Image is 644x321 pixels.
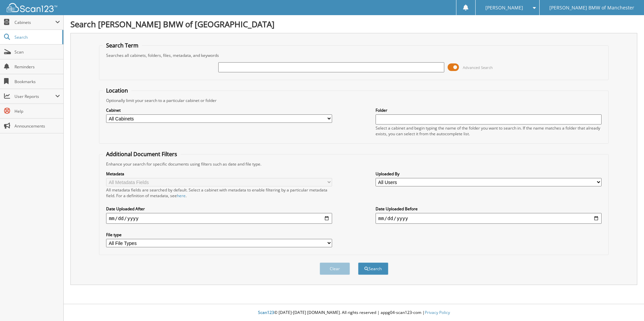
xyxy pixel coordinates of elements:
a: Privacy Policy [425,310,450,315]
span: Cabinets [14,20,55,25]
span: Announcements [14,123,60,129]
label: Date Uploaded Before [376,206,602,212]
legend: Location [103,87,131,94]
a: here [177,193,186,199]
img: scan123-logo-white.svg [7,3,57,12]
span: [PERSON_NAME] BMW of Manchester [549,6,634,10]
label: Cabinet [106,107,332,113]
span: Help [14,108,60,114]
label: File type [106,232,332,238]
span: Search [14,34,59,40]
legend: Search Term [103,42,142,49]
span: Reminders [14,64,60,70]
label: Uploaded By [376,171,602,177]
div: Select a cabinet and begin typing the name of the folder you want to search in. If the name match... [376,125,602,137]
span: [PERSON_NAME] [485,6,523,10]
span: Scan [14,49,60,55]
div: Optionally limit your search to a particular cabinet or folder [103,98,605,103]
div: All metadata fields are searched by default. Select a cabinet with metadata to enable filtering b... [106,187,332,199]
label: Date Uploaded After [106,206,332,212]
input: end [376,213,602,224]
h1: Search [PERSON_NAME] BMW of [GEOGRAPHIC_DATA] [70,19,637,30]
span: Bookmarks [14,79,60,84]
div: © [DATE]-[DATE] [DOMAIN_NAME]. All rights reserved | appg04-scan123-com | [64,305,644,321]
button: Search [358,262,388,275]
label: Metadata [106,171,332,177]
label: Folder [376,107,602,113]
span: Scan123 [258,310,274,315]
input: start [106,213,332,224]
legend: Additional Document Filters [103,150,181,158]
iframe: Chat Widget [610,289,644,321]
div: Searches all cabinets, folders, files, metadata, and keywords [103,52,605,58]
span: Advanced Search [463,65,493,70]
button: Clear [320,262,350,275]
span: User Reports [14,94,55,99]
div: Enhance your search for specific documents using filters such as date and file type. [103,161,605,167]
